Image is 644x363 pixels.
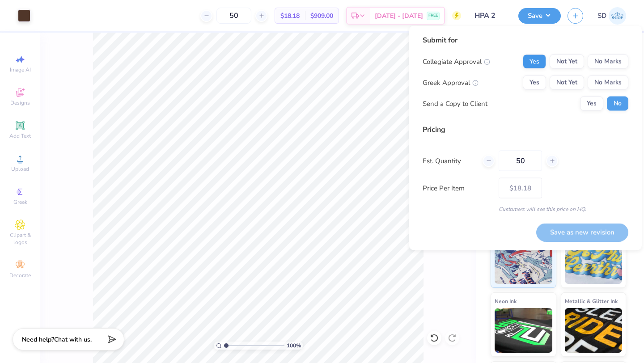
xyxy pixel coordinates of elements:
span: Image AI [10,66,31,73]
div: Submit for [423,35,628,46]
img: Neon Ink [495,308,552,353]
img: Puff Ink [565,239,623,284]
input: – – [216,8,251,24]
button: Yes [523,76,546,90]
a: SD [597,7,626,25]
span: $909.00 [310,11,333,21]
input: – – [499,151,542,171]
span: Chat with us. [54,335,92,344]
button: Yes [523,55,546,69]
img: Metallic & Glitter Ink [565,308,623,353]
label: Est. Quantity [423,156,476,166]
span: Add Text [9,132,31,139]
button: Save [518,8,561,24]
div: Pricing [423,124,628,135]
button: No [607,97,628,111]
span: SD [597,11,606,21]
img: Sofia Diep [609,7,626,25]
button: No Marks [588,76,628,90]
strong: Need help? [22,335,54,344]
button: Yes [580,97,603,111]
span: $18.18 [280,11,300,21]
span: Decorate [9,272,31,279]
label: Price Per Item [423,183,492,193]
button: Not Yet [550,55,584,69]
div: Send a Copy to Client [423,98,487,109]
span: [DATE] - [DATE] [375,11,423,21]
span: 100 % [287,342,301,350]
span: FREE [428,13,438,19]
span: Designs [10,99,30,106]
span: Greek [13,198,27,206]
span: Neon Ink [495,296,517,306]
button: No Marks [588,55,628,69]
input: Untitled Design [468,7,512,25]
span: Metallic & Glitter Ink [565,296,618,306]
span: Upload [11,165,29,173]
span: Clipart & logos [4,232,36,246]
button: Not Yet [550,76,584,90]
div: Greek Approval [423,77,479,88]
div: Customers will see this price on HQ. [423,205,628,213]
div: Collegiate Approval [423,56,490,67]
img: Standard [495,239,552,284]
